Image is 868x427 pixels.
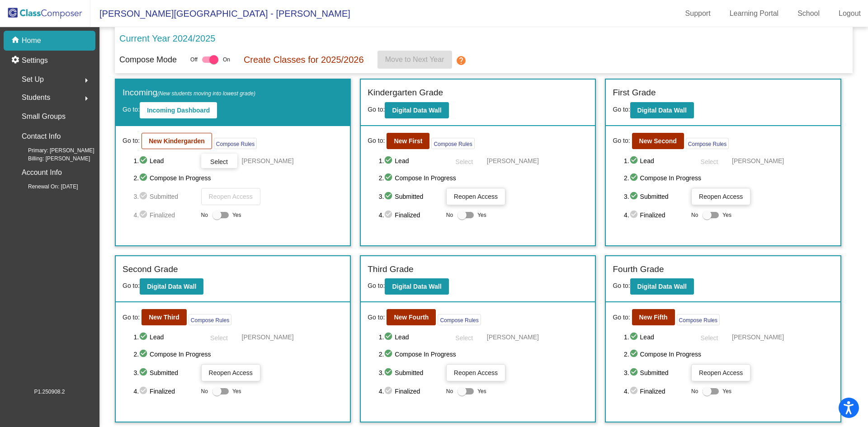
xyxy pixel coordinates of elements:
[678,6,718,21] a: Support
[384,349,395,360] mat-icon: check_circle
[123,136,140,145] span: Go to:
[629,367,640,378] mat-icon: check_circle
[384,191,395,202] mat-icon: check_circle
[446,154,482,168] button: Select
[379,349,589,360] span: 2. Compose In Progress
[477,386,486,397] span: Yes
[90,6,350,21] span: [PERSON_NAME][GEOGRAPHIC_DATA] - [PERSON_NAME]
[699,193,743,200] span: Reopen Access
[201,330,237,344] button: Select
[438,314,481,325] button: Compose Rules
[613,313,630,322] span: Go to:
[189,314,231,325] button: Compose Rules
[242,333,294,342] span: [PERSON_NAME]
[701,158,718,165] span: Select
[477,210,486,221] span: Yes
[201,387,208,395] span: No
[384,332,395,343] mat-icon: check_circle
[384,173,395,183] mat-icon: check_circle
[210,334,228,342] span: Select
[629,173,640,183] mat-icon: check_circle
[431,138,474,149] button: Compose Rules
[379,155,442,166] span: 1. Lead
[630,102,694,118] button: Digital Data Wall
[201,188,260,205] button: Reopen Access
[385,102,448,118] button: Digital Data Wall
[454,193,498,200] span: Reopen Access
[487,156,539,165] span: [PERSON_NAME]
[446,364,505,381] button: Reopen Access
[629,210,640,221] mat-icon: check_circle
[613,136,630,145] span: Go to:
[691,211,698,219] span: No
[691,387,698,395] span: No
[210,158,228,165] span: Select
[139,349,150,360] mat-icon: check_circle
[123,313,140,322] span: Go to:
[446,387,453,395] span: No
[384,367,395,378] mat-icon: check_circle
[624,367,687,378] span: 3. Submitted
[22,91,50,104] span: Students
[133,210,196,221] span: 4. Finalized
[624,173,834,183] span: 2. Compose In Progress
[629,332,640,343] mat-icon: check_circle
[379,173,589,183] span: 2. Compose In Progress
[691,154,727,168] button: Select
[133,386,196,397] span: 4. Finalized
[624,191,687,202] span: 3. Submitted
[190,56,198,64] span: Off
[81,75,92,86] mat-icon: arrow_right
[446,330,482,344] button: Select
[123,282,140,289] span: Go to:
[456,55,467,66] mat-icon: help
[624,332,687,343] span: 1. Lead
[699,369,743,376] span: Reopen Access
[387,309,436,325] button: New Fourth
[701,334,718,342] span: Select
[22,55,48,66] p: Settings
[377,51,452,69] button: Move to Next Year
[446,211,453,219] span: No
[385,278,448,295] button: Digital Data Wall
[139,155,150,166] mat-icon: check_circle
[637,107,687,114] b: Digital Data Wall
[368,282,385,289] span: Go to:
[455,158,473,165] span: Select
[133,191,196,202] span: 3. Submitted
[133,332,196,343] span: 1. Lead
[722,6,786,21] a: Learning Portal
[133,173,343,183] span: 2. Compose In Progress
[22,166,62,179] p: Account Info
[368,106,385,113] span: Go to:
[487,333,539,342] span: [PERSON_NAME]
[454,369,498,376] span: Reopen Access
[22,130,61,143] p: Contact Info
[147,107,210,114] b: Incoming Dashboard
[123,106,140,113] span: Go to:
[22,110,66,123] p: Small Groups
[214,138,257,149] button: Compose Rules
[722,210,731,221] span: Yes
[11,35,22,46] mat-icon: home
[201,154,237,168] button: Select
[139,332,150,343] mat-icon: check_circle
[22,73,44,86] span: Set Up
[139,367,150,378] mat-icon: check_circle
[677,314,720,325] button: Compose Rules
[387,133,429,149] button: New First
[139,386,150,397] mat-icon: check_circle
[379,332,442,343] span: 1. Lead
[368,86,443,99] label: Kindergarten Grade
[394,314,429,321] b: New Fourth
[209,193,253,200] span: Reopen Access
[722,386,731,397] span: Yes
[201,211,208,219] span: No
[123,263,178,276] label: Second Grade
[142,309,187,325] button: New Third
[119,54,177,66] p: Compose Mode
[613,263,664,276] label: Fourth Grade
[139,210,150,221] mat-icon: check_circle
[629,349,640,360] mat-icon: check_circle
[149,137,205,145] b: New Kindergarden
